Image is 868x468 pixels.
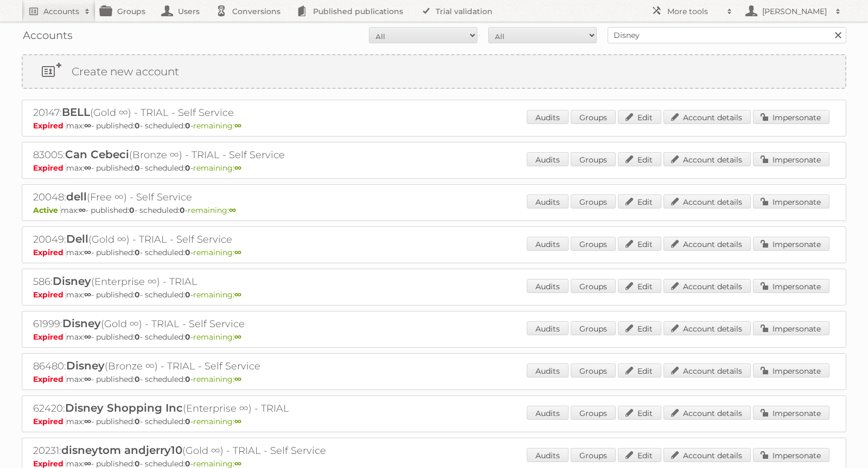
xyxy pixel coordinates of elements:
strong: 0 [135,248,140,257]
strong: ∞ [229,205,236,215]
a: Groups [571,448,616,462]
strong: ∞ [234,121,241,131]
a: Groups [571,406,616,420]
span: remaining: [193,374,241,384]
span: Expired [33,417,66,426]
strong: ∞ [84,417,91,426]
a: Edit [618,237,661,251]
strong: 0 [135,121,140,131]
h2: 20049: (Gold ∞) - TRIAL - Self Service [33,232,413,246]
strong: 0 [135,290,140,300]
h2: 62420: (Enterprise ∞) - TRIAL [33,401,413,415]
a: Account details [663,406,751,420]
span: Expired [33,374,66,384]
span: Can Cebeci [65,148,129,161]
a: Audits [527,237,569,251]
strong: ∞ [234,332,241,342]
strong: ∞ [234,290,241,300]
p: max: - published: - scheduled: - [33,121,835,131]
a: Groups [571,110,616,124]
a: Account details [663,152,751,166]
span: Disney [62,317,101,330]
a: Audits [527,110,569,124]
h2: 20231: (Gold ∞) - TRIAL - Self Service [33,444,413,458]
a: Create new account [23,55,845,88]
a: Impersonate [753,110,829,124]
span: remaining: [193,290,241,300]
strong: 0 [185,417,190,426]
p: max: - published: - scheduled: - [33,417,835,426]
strong: ∞ [84,332,91,342]
a: Impersonate [753,237,829,251]
a: Edit [618,279,661,293]
span: remaining: [193,121,241,131]
strong: ∞ [84,248,91,257]
a: Account details [663,279,751,293]
a: Groups [571,194,616,209]
p: max: - published: - scheduled: - [33,290,835,300]
span: Expired [33,290,66,300]
span: Active [33,205,61,215]
a: Impersonate [753,279,829,293]
a: Account details [663,237,751,251]
a: Edit [618,448,661,462]
a: Audits [527,406,569,420]
span: Disney Shopping Inc [65,401,183,414]
a: Audits [527,321,569,335]
h2: More tools [667,6,722,17]
strong: ∞ [84,290,91,300]
a: Groups [571,321,616,335]
span: BELL [62,106,90,119]
strong: ∞ [84,163,91,173]
span: remaining: [193,332,241,342]
span: Expired [33,163,66,173]
strong: ∞ [84,121,91,131]
span: dell [66,190,87,203]
a: Account details [663,321,751,335]
a: Impersonate [753,406,829,420]
h2: 20147: (Gold ∞) - TRIAL - Self Service [33,106,413,120]
a: Groups [571,363,616,378]
strong: 0 [135,163,140,173]
a: Impersonate [753,321,829,335]
h2: 586: (Enterprise ∞) - TRIAL [33,275,413,289]
a: Impersonate [753,363,829,378]
strong: 0 [185,248,190,257]
a: Audits [527,194,569,209]
span: Expired [33,248,66,257]
a: Account details [663,363,751,378]
p: max: - published: - scheduled: - [33,248,835,257]
a: Impersonate [753,448,829,462]
h2: 86480: (Bronze ∞) - TRIAL - Self Service [33,359,413,373]
h2: 20048: (Free ∞) - Self Service [33,190,413,204]
a: Groups [571,237,616,251]
strong: 0 [129,205,135,215]
a: Groups [571,279,616,293]
strong: 0 [185,374,190,384]
strong: ∞ [234,417,241,426]
span: remaining: [193,163,241,173]
p: max: - published: - scheduled: - [33,205,835,215]
h2: 83005: (Bronze ∞) - TRIAL - Self Service [33,148,413,162]
strong: ∞ [79,205,86,215]
strong: 0 [185,121,190,131]
h2: [PERSON_NAME] [759,6,830,17]
span: Expired [33,332,66,342]
strong: 0 [135,417,140,426]
a: Impersonate [753,194,829,209]
h2: 61999: (Gold ∞) - TRIAL - Self Service [33,317,413,331]
h2: Accounts [43,6,79,17]
span: remaining: [193,417,241,426]
span: Dell [66,232,88,245]
a: Account details [663,448,751,462]
a: Edit [618,406,661,420]
span: Expired [33,121,66,131]
strong: ∞ [234,248,241,257]
a: Audits [527,448,569,462]
span: remaining: [188,205,236,215]
a: Impersonate [753,152,829,166]
strong: 0 [185,290,190,300]
a: Edit [618,194,661,209]
p: max: - published: - scheduled: - [33,374,835,384]
a: Audits [527,152,569,166]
